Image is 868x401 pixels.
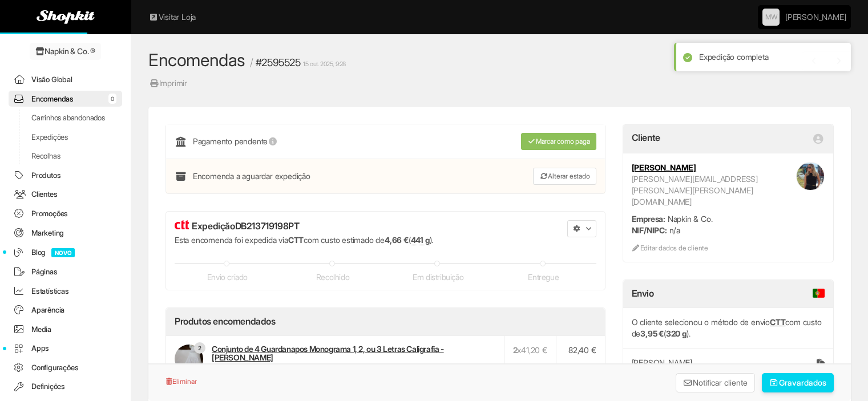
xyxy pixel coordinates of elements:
[212,344,444,362] a: Conjunto de 4 Guardanapos Monograma 1, 2, ou 3 Letras Caligrafia - [PERSON_NAME]
[813,289,825,298] span: Portugal - Continental
[385,235,409,245] strong: 4,66 €
[676,373,756,392] button: Notificar cliente
[175,234,523,246] p: Esta encomenda foi expedida via com custo estimado de ( ).
[666,329,687,338] strong: 320 g
[175,345,203,373] img: Conjunto de 4 Guardanapos Monograma 1, 2, ou 3 Letras Caligrafia - Branco
[9,244,122,261] a: BlogNOVO
[699,52,768,62] span: Expedição completa
[256,56,301,68] a: #2595525
[640,329,664,338] strong: 3,95 €
[9,283,122,299] a: Estatísticas
[770,317,785,327] a: CTT
[668,214,713,224] span: Napkin & Co.
[207,273,248,281] h4: Envio criado
[9,359,122,376] a: Configurações
[762,9,780,26] a: MW
[556,336,604,384] td: 82,40 €
[632,133,660,143] h3: Cliente
[504,336,556,384] td: x
[235,220,300,232] a: DB213719198PT
[812,139,825,140] i: Cliente registado
[9,186,122,202] a: Clientes
[108,94,116,104] span: 0
[9,148,122,164] a: Recolhas
[9,205,122,222] a: Promoções
[9,264,122,280] a: Páginas
[632,244,708,252] a: Editar dados de cliente
[817,357,825,368] a: Copiar endereço de envio
[175,317,276,327] h3: Produtos encomendados
[669,225,680,235] span: n/a
[175,133,450,150] div: Pagamento pendente
[533,168,596,185] a: Alterar estado
[175,220,189,229] img: cttexpresso-auto.png
[632,225,667,235] strong: NIF/NIPC:
[623,308,833,348] div: O cliente selecionou o método de envio com custo de ( ).
[37,10,95,24] img: Shopkit
[632,289,825,299] h3: Envio
[288,235,304,245] strong: CTT
[521,345,547,355] span: 41,20 €
[175,142,187,143] i: Transferência Bancária
[51,248,75,257] span: NOVO
[175,168,450,185] div: Encomenda a aguardar expedição
[9,302,122,318] a: Aparência
[413,273,463,281] h4: Em distribuição
[9,321,122,338] a: Media
[148,77,188,90] a: Imprimir
[9,110,122,126] a: Carrinhos abandonados
[165,373,197,390] button: Eliminar
[9,225,122,241] a: Marketing
[804,378,826,387] span: dados
[9,71,122,88] a: Visão Global
[513,345,518,355] strong: 2
[528,273,559,281] h4: Entregue
[175,345,203,373] a: 2
[785,6,846,29] a: [PERSON_NAME]
[9,129,122,145] a: Expedições
[521,133,596,150] a: Marcar como paga
[30,43,101,60] a: Napkin & Co. ®
[148,12,196,22] a: Visitar Loja
[9,91,122,107] a: Encomendas0
[9,340,122,357] a: Apps
[632,214,665,224] strong: Empresa:
[148,50,245,70] a: Encomendas
[250,56,253,68] span: /
[303,60,346,68] span: 15 out. 2025, 9:28
[316,273,349,281] h4: Recolhido
[9,167,122,184] a: Produtos
[175,220,523,232] h4: Expedição
[411,235,430,245] abbr: Peso volumétrico (23 x 23 x 5 cm)
[9,378,122,395] a: Definições
[194,342,205,354] span: 2
[632,174,758,206] a: [PERSON_NAME][EMAIL_ADDRESS][PERSON_NAME][PERSON_NAME][DOMAIN_NAME]
[762,373,834,392] button: Gravardados
[632,163,696,172] a: [PERSON_NAME]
